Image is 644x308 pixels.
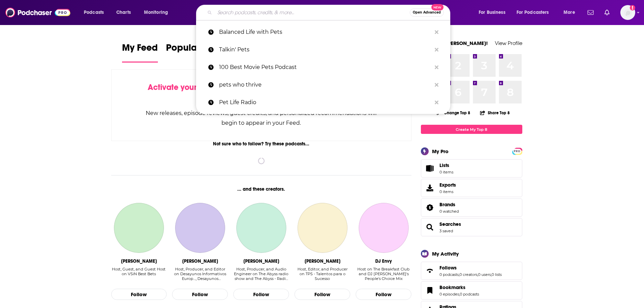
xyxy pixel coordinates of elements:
[219,76,431,94] p: pets who thrive
[219,58,431,76] p: 100 Best Movie Pets Podcast
[423,266,437,276] a: Follows
[182,258,218,264] div: Jorge Marín
[459,292,460,297] span: ,
[513,149,521,154] span: PRO
[474,7,514,18] button: open menu
[423,164,437,173] span: Lists
[196,94,450,111] a: Pet Life Radio
[564,8,575,17] span: More
[145,108,378,128] div: New releases, episode reviews, guest credits, and personalized recommendations will begin to appe...
[112,7,135,18] a: Charts
[517,8,549,17] span: For Podcasters
[421,125,522,134] a: Create My Top 8
[423,286,437,295] a: Bookmarks
[439,209,459,214] a: 0 watched
[294,289,350,300] button: Follow
[215,7,410,18] input: Search podcasts, credits, & more...
[439,229,453,233] a: 3 saved
[585,7,596,18] a: Show notifications dropdown
[423,222,437,232] a: Searches
[495,40,522,46] a: View Profile
[439,284,479,290] a: Bookmarks
[172,289,228,300] button: Follow
[166,42,223,57] span: Popular Feed
[202,5,457,20] div: Search podcasts, credits, & more...
[111,289,167,300] button: Follow
[172,267,228,281] div: Host, Producer, and Editor on Desayunos Informativos Europ…, Desayunos Informativos Europ…, Desay...
[512,7,559,18] button: open menu
[111,267,167,276] div: Host, Guest, and Guest Host on VSiN Best Bets
[431,4,444,10] span: New
[439,272,459,277] a: 0 podcasts
[175,203,225,253] a: Jorge Marín
[620,5,635,20] span: Logged in as haleysmith21
[196,41,450,58] a: Talkin' Pets
[111,267,167,281] div: Host, Guest, and Guest Host on VSiN Best Bets
[602,7,612,18] a: Show notifications dropdown
[297,203,348,253] a: Rodrigo Ferreira
[356,267,411,281] div: Host on The Breakfast Club and DJ Envy's People's Choice Mix
[439,265,457,271] span: Follows
[121,258,157,264] div: Wes Reynolds
[460,292,479,297] a: 0 podcasts
[439,162,453,168] span: Lists
[236,203,286,253] a: Jon Hodgson
[491,272,492,277] span: ,
[421,179,522,197] a: Exports
[439,284,466,290] span: Bookmarks
[84,8,104,17] span: Podcasts
[480,106,510,119] button: Share Top 8
[421,198,522,217] span: Brands
[421,262,522,280] span: Follows
[196,23,450,41] a: Balanced Life with Pets
[305,258,340,264] div: Rodrigo Ferreira
[439,292,459,297] a: 0 episodes
[413,11,441,14] span: Open Advanced
[219,41,431,58] p: Talkin' Pets
[439,162,449,168] span: Lists
[196,58,450,76] a: 100 Best Movie Pets Podcast
[243,258,279,264] div: Jon Hodgson
[421,40,488,46] a: Welcome [PERSON_NAME]!
[122,42,158,63] a: My Feed
[439,182,456,188] span: Exports
[432,251,459,257] div: My Activity
[492,272,502,277] a: 0 lists
[294,267,350,281] div: Host, Editor, and Producer on TPS - Talentos para o Sucesso
[359,203,409,253] a: DJ Envy
[513,148,521,153] a: PRO
[219,23,431,41] p: Balanced Life with Pets
[439,189,456,194] span: 0 items
[439,221,461,227] a: Searches
[294,267,350,281] div: Host, Editor, and Producer on TPS - Talentos para o Sucesso
[196,76,450,94] a: pets who thrive
[630,5,635,10] svg: Add a profile image
[166,42,223,63] a: Popular Feed
[479,8,505,17] span: For Business
[410,8,444,17] button: Open AdvancedNew
[111,186,412,192] div: ... and these creators.
[233,267,289,281] div: Host, Producer, and Audio Engineer on The Abyss radio show and The Abyss - Radio Cardiff 98…
[459,272,477,277] a: 0 creators
[116,8,131,17] span: Charts
[421,281,522,300] span: Bookmarks
[233,267,289,281] div: Host, Producer, and Audio Engineer on The Abyss radio show and The Abyss - Radio Cardiff 98…
[620,5,635,20] img: User Profile
[148,82,217,92] span: Activate your Feed
[145,82,378,102] div: by following Podcasts, Creators, Lists, and other Users!
[423,203,437,212] a: Brands
[356,267,411,281] div: Host on The Breakfast Club and DJ [PERSON_NAME]'s People's Choice Mix
[233,289,289,300] button: Follow
[423,183,437,193] span: Exports
[439,202,459,208] a: Brands
[144,8,168,17] span: Monitoring
[439,202,455,208] span: Brands
[478,272,491,277] a: 0 users
[111,141,412,147] div: Not sure who to follow? Try these podcasts...
[421,159,522,177] a: Lists
[439,170,453,174] span: 0 items
[5,6,70,19] img: Podchaser - Follow, Share and Rate Podcasts
[620,5,635,20] button: Show profile menu
[79,7,113,18] button: open menu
